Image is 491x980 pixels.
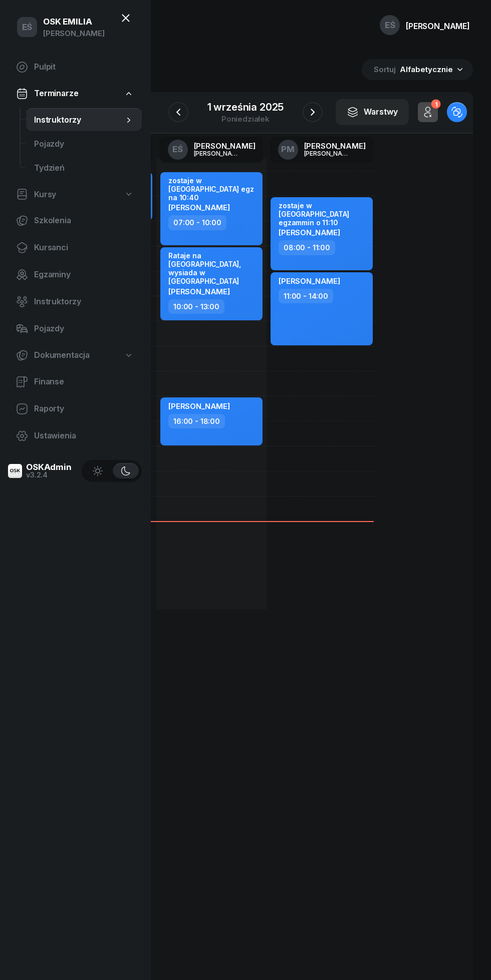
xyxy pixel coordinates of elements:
span: Alfabetycznie [400,65,453,74]
div: 11:00 - 14:00 [279,289,333,303]
span: Egzaminy [34,268,134,281]
span: Instruktorzy [34,295,134,308]
span: [PERSON_NAME] [168,203,230,212]
span: Finanse [34,375,134,388]
span: Pojazdy [34,322,134,335]
div: poniedziałek [207,115,284,123]
a: PM[PERSON_NAME][PERSON_NAME] [270,137,374,163]
div: Rataje na [GEOGRAPHIC_DATA], wysiada w [GEOGRAPHIC_DATA] [168,251,257,286]
a: EŚ[PERSON_NAME][PERSON_NAME] [160,137,264,163]
div: [PERSON_NAME] [194,150,242,157]
div: [PERSON_NAME] [406,22,470,30]
a: Pulpit [8,55,142,79]
div: 10:00 - 13:00 [168,299,224,314]
div: [PERSON_NAME] [43,27,105,40]
a: Terminarze [8,82,142,105]
a: Raporty [8,397,142,421]
div: zostaje w [GEOGRAPHIC_DATA] egzammin o 11:10 [279,201,367,227]
span: EŚ [172,145,183,154]
div: v3.2.4 [26,471,72,478]
span: EŚ [385,21,395,30]
div: OSK EMILIA [43,18,105,26]
a: Egzaminy [8,263,142,287]
a: Finanse [8,370,142,394]
div: 07:00 - 10:00 [168,215,226,230]
div: OSKAdmin [26,463,72,471]
span: Ustawienia [34,429,134,442]
span: PM [281,145,295,154]
div: zostaje w [GEOGRAPHIC_DATA] egz na 10:40 [168,176,257,202]
span: [PERSON_NAME] [168,287,230,296]
img: logo-xs@2x.png [8,464,22,478]
span: Szkolenia [34,214,134,227]
a: Pojazdy [8,317,142,341]
span: [PERSON_NAME] [279,228,340,237]
div: Warstwy [347,106,398,119]
span: Kursy [34,188,56,201]
a: Instruktorzy [8,290,142,314]
a: Tydzień [26,156,142,180]
span: [PERSON_NAME] [279,276,340,286]
div: 08:00 - 11:00 [279,240,335,255]
a: Pojazdy [26,132,142,156]
div: [PERSON_NAME] [304,142,366,150]
button: Warstwy [336,99,409,125]
span: Pojazdy [34,138,134,151]
div: 1 września 2025 [207,102,284,112]
span: Terminarze [34,87,78,100]
div: [PERSON_NAME] [194,142,256,150]
span: Pulpit [34,61,134,74]
span: [PERSON_NAME] [168,401,230,411]
a: Dokumentacja [8,344,142,367]
a: Kursanci [8,236,142,260]
div: 1 [431,100,440,109]
a: Kursy [8,183,142,206]
div: 16:00 - 18:00 [168,414,225,428]
button: Sortuj Alfabetycznie [362,59,473,80]
div: [PERSON_NAME] [304,150,352,157]
span: Sortuj [374,63,398,76]
a: Instruktorzy [26,108,142,132]
span: Tydzień [34,162,134,175]
span: EŚ [22,23,33,32]
a: Ustawienia [8,424,142,448]
button: 1 [418,102,438,122]
a: Szkolenia [8,209,142,233]
span: Dokumentacja [34,349,90,362]
span: Raporty [34,402,134,415]
span: Instruktorzy [34,114,124,127]
span: Kursanci [34,241,134,254]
